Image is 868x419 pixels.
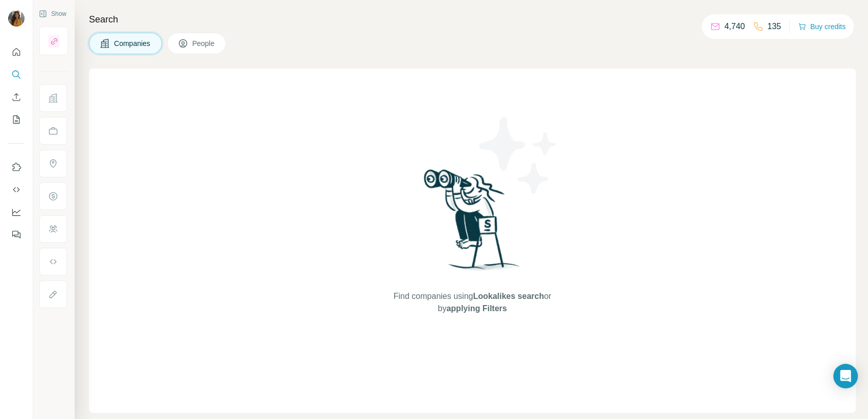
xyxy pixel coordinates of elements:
button: Feedback [8,225,25,244]
button: Dashboard [8,203,25,221]
img: Surfe Illustration - Stars [472,109,564,201]
p: 135 [767,20,781,33]
span: Find companies using or by [391,290,554,315]
img: Avatar [8,10,25,27]
h4: Search [89,12,856,27]
span: Lookalikes search [473,292,544,300]
button: Enrich CSV [8,88,25,106]
button: Buy credits [798,19,846,34]
span: applying Filters [446,304,507,313]
button: Use Surfe on LinkedIn [8,158,25,176]
button: Use Surfe API [8,180,25,199]
button: Search [8,65,25,84]
button: Show [32,6,74,21]
div: Open Intercom Messenger [833,364,858,388]
button: Quick start [8,43,25,61]
span: People [192,38,216,49]
img: Surfe Illustration - Woman searching with binoculars [419,167,526,281]
p: 4,740 [724,20,745,33]
button: My lists [8,110,25,129]
span: Companies [114,38,151,49]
